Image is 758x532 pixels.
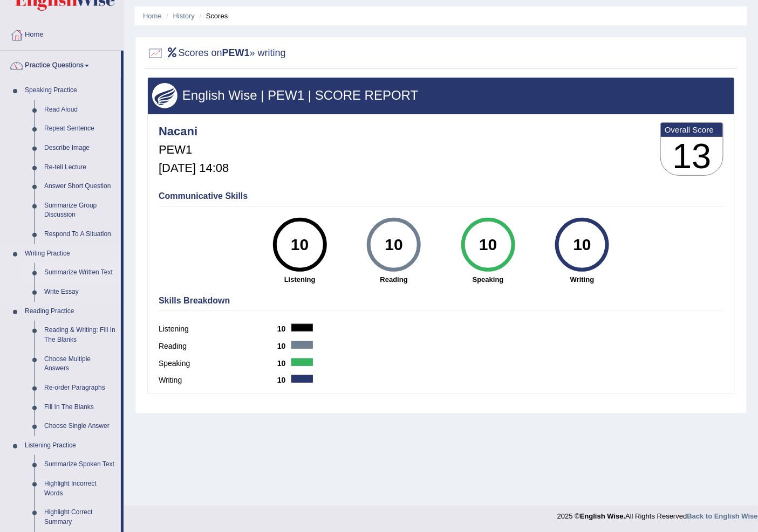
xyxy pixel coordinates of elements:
[39,100,121,120] a: Read Aloud
[374,222,414,267] div: 10
[20,81,121,100] a: Speaking Practice
[159,375,277,386] label: Writing
[20,244,121,264] a: Writing Practice
[20,436,121,455] a: Listening Practice
[557,506,758,521] div: 2025 © All Rights Reserved
[687,512,758,520] a: Back to English Wise
[39,350,121,378] a: Choose Multiple Answers
[258,274,342,285] strong: Listening
[280,222,319,267] div: 10
[1,51,121,78] a: Practice Questions
[39,474,121,503] a: Highlight Incorrect Words
[197,11,228,21] li: Scores
[147,45,286,61] h2: Scores on » writing
[39,177,121,196] a: Answer Short Question
[39,139,121,158] a: Describe Image
[20,302,121,321] a: Reading Practice
[447,274,530,285] strong: Speaking
[39,321,121,349] a: Reading & Writing: Fill In The Blanks
[39,225,121,244] a: Respond To A Situation
[665,125,719,134] b: Overall Score
[159,358,277,369] label: Speaking
[661,137,723,176] h3: 13
[352,274,436,285] strong: Reading
[152,88,730,102] h3: English Wise | PEW1 | SCORE REPORT
[143,12,162,20] a: Home
[39,455,121,474] a: Summarize Spoken Text
[277,376,291,384] b: 10
[159,162,229,175] h5: [DATE] 14:08
[580,512,625,520] strong: English Wise.
[39,378,121,398] a: Re-order Paragraphs
[159,323,277,335] label: Listening
[173,12,195,20] a: History
[563,222,602,267] div: 10
[468,222,508,267] div: 10
[159,296,723,306] h4: Skills Breakdown
[1,20,124,47] a: Home
[277,324,291,333] b: 10
[159,191,723,201] h4: Communicative Skills
[39,158,121,177] a: Re-tell Lecture
[39,263,121,282] a: Summarize Written Text
[159,341,277,352] label: Reading
[39,119,121,139] a: Repeat Sentence
[277,342,291,350] b: 10
[39,196,121,225] a: Summarize Group Discussion
[39,503,121,531] a: Highlight Correct Summary
[277,359,291,368] b: 10
[152,83,177,108] img: wings.png
[39,398,121,417] a: Fill In The Blanks
[159,125,229,138] h4: Nacani
[541,274,624,285] strong: Writing
[222,47,250,58] b: PEW1
[39,282,121,302] a: Write Essay
[39,417,121,436] a: Choose Single Answer
[159,143,229,156] h5: PEW1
